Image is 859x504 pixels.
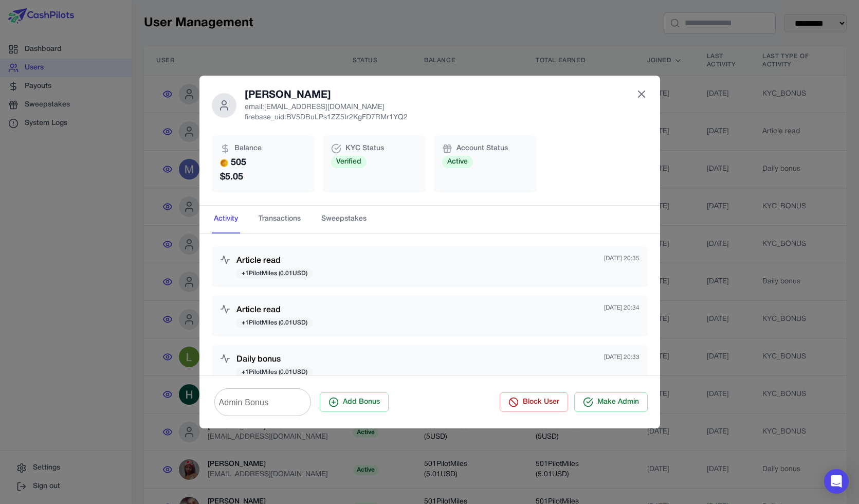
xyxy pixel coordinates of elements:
img: PMs [220,159,228,167]
span: + 1 PilotMiles ( 0.01 USD) [236,367,313,377]
span: KYC Status [345,143,384,154]
span: Verified [331,156,367,168]
p: [DATE] 20:35 [604,255,639,263]
h3: Article read [236,304,313,316]
p: 505 $ 5.05 [220,156,306,185]
h3: Daily bonus [236,353,313,366]
button: Block User [500,392,568,412]
p: [DATE] 20:34 [604,304,639,312]
button: Transactions [257,206,303,233]
div: Open Intercom Messenger [824,469,849,494]
span: Account Status [456,143,508,154]
button: Activity [212,206,240,233]
span: + 1 PilotMiles ( 0.01 USD) [236,318,313,328]
span: + 1 PilotMiles ( 0.01 USD) [236,268,313,279]
span: Balance [234,143,262,154]
nav: Tabs [199,206,660,233]
p: email: [EMAIL_ADDRESS][DOMAIN_NAME] [245,102,408,113]
p: [DATE] 20:33 [604,353,639,362]
h2: [PERSON_NAME] [245,88,408,102]
button: Sweepstakes [319,206,369,233]
p: firebase_uid: BV5DBuLPs1ZZ5Ir2KgFD7RMr1YQ2 [245,113,408,123]
button: Add Bonus [320,392,389,412]
button: Make Admin [574,392,648,412]
span: Active [442,156,473,168]
h3: Article read [236,255,313,267]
